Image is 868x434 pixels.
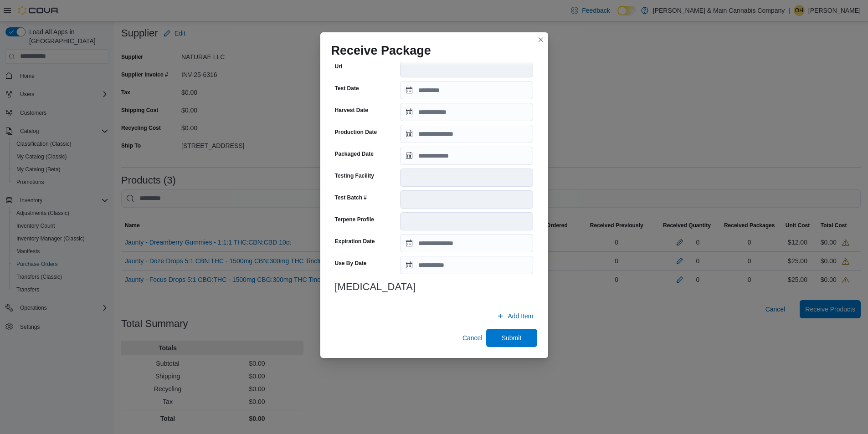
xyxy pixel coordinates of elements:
[400,147,533,165] input: Press the down key to open a popover containing a calendar.
[335,260,367,267] label: Use By Date
[535,34,546,45] button: Closes this modal window
[335,172,374,179] label: Testing Facility
[335,150,374,158] label: Packaged Date
[486,329,537,347] button: Submit
[462,333,483,342] span: Cancel
[400,234,533,252] input: Press the down key to open a popover containing a calendar.
[335,238,375,245] label: Expiration Date
[400,125,533,143] input: Press the down key to open a popover containing a calendar.
[335,107,368,114] label: Harvest Date
[335,194,367,201] label: Test Batch #
[400,81,533,99] input: Press the down key to open a popover containing a calendar.
[508,311,533,321] span: Add Item
[400,256,533,274] input: Press the down key to open a popover containing a calendar.
[335,128,377,136] label: Production Date
[493,307,537,325] button: Add Item
[335,63,343,70] label: Url
[335,281,534,292] h3: [MEDICAL_DATA]
[331,43,431,58] h1: Receive Package
[335,85,359,92] label: Test Date
[502,333,522,342] span: Submit
[335,216,374,223] label: Terpene Profile
[459,329,486,347] button: Cancel
[400,103,533,121] input: Press the down key to open a popover containing a calendar.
